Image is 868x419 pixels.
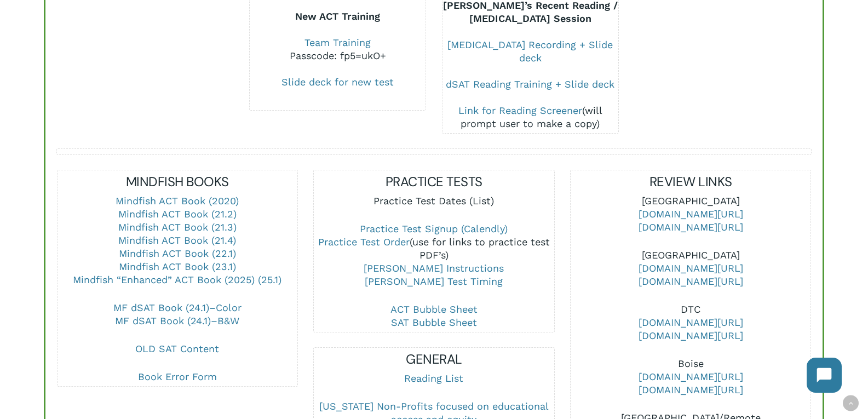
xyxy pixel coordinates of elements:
a: [MEDICAL_DATA] Recording + Slide deck [447,39,613,64]
a: Practice Test Order [318,236,410,248]
a: Practice Test Signup (Calendly) [360,223,508,234]
a: Mindfish “Enhanced” ACT Book (2025) (25.1) [73,274,281,285]
a: Mindfish ACT Book (23.1) [119,261,236,272]
a: Practice Test Dates (List) [373,195,494,206]
h5: REVIEW LINKS [571,173,811,191]
b: New ACT Training [295,10,380,22]
p: Boise [571,357,811,411]
a: Link for Reading Screener [458,105,582,116]
a: Mindfish ACT Book (21.4) [118,234,236,246]
a: ACT Bubble Sheet [390,303,478,315]
a: [PERSON_NAME] Instructions [364,262,504,274]
a: Mindfish ACT Book (2020) [116,195,239,206]
a: [DOMAIN_NAME][URL] [639,371,743,382]
a: Mindfish ACT Book (21.2) [118,208,237,220]
a: [PERSON_NAME] Test Timing [365,275,503,287]
h5: PRACTICE TESTS [314,173,554,191]
div: Passcode: fp5=ukO+ [250,49,426,62]
h5: MINDFISH BOOKS [58,173,298,191]
a: MF dSAT Book (24.1)–Color [113,302,242,313]
div: (will prompt user to make a copy) [442,104,618,130]
a: [DOMAIN_NAME][URL] [639,262,743,274]
a: Mindfish ACT Book (21.3) [118,221,237,233]
a: [DOMAIN_NAME][URL] [639,208,743,220]
a: [DOMAIN_NAME][URL] [639,384,743,395]
a: MF dSAT Book (24.1)–B&W [115,315,239,326]
h5: GENERAL [314,351,554,368]
a: Team Training [304,37,371,48]
p: [GEOGRAPHIC_DATA] [571,194,811,249]
a: SAT Bubble Sheet [391,317,477,328]
a: Reading List [404,372,463,384]
iframe: Chatbot [796,347,853,404]
a: [DOMAIN_NAME][URL] [639,317,743,328]
a: OLD SAT Content [135,343,219,354]
a: [DOMAIN_NAME][URL] [639,330,743,341]
p: DTC [571,303,811,357]
a: [DOMAIN_NAME][URL] [639,275,743,287]
p: (use for links to practice test PDF’s) [314,222,554,303]
p: [GEOGRAPHIC_DATA] [571,249,811,303]
a: [DOMAIN_NAME][URL] [639,221,743,233]
a: dSAT Reading Training + Slide deck [446,78,614,90]
a: Book Error Form [138,371,217,382]
a: Slide deck for new test [281,76,394,88]
a: Mindfish ACT Book (22.1) [119,248,236,259]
